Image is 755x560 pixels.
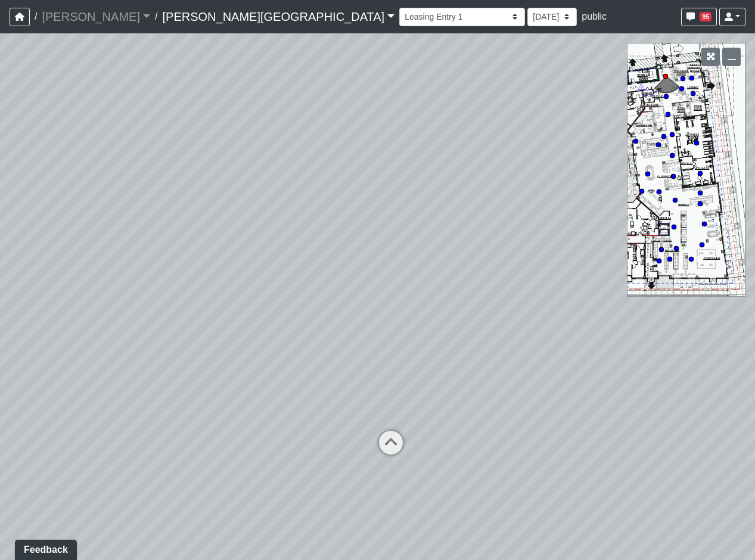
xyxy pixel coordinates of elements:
iframe: Ybug feedback widget [9,536,79,560]
span: 95 [700,12,711,21]
span: / [30,5,42,29]
span: / [150,5,162,29]
a: [PERSON_NAME][GEOGRAPHIC_DATA] [162,5,394,29]
button: 95 [681,8,717,26]
a: [PERSON_NAME] [42,5,150,29]
span: public [582,11,607,21]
